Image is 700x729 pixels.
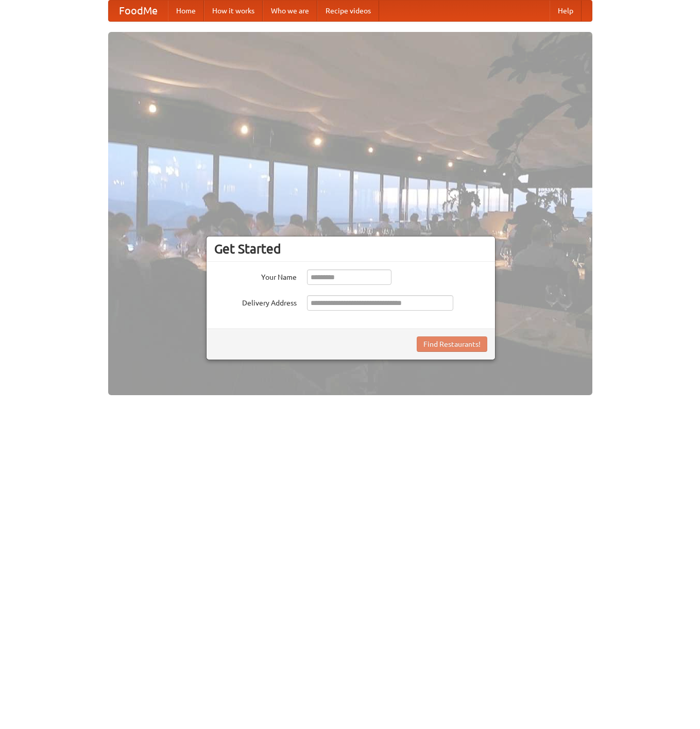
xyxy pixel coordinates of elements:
[317,1,379,21] a: Recipe videos
[214,241,487,257] h3: Get Started
[214,269,297,282] label: Your Name
[550,1,582,21] a: Help
[204,1,263,21] a: How it works
[214,295,297,308] label: Delivery Address
[263,1,317,21] a: Who we are
[417,336,487,352] button: Find Restaurants!
[168,1,204,21] a: Home
[109,1,168,21] a: FoodMe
